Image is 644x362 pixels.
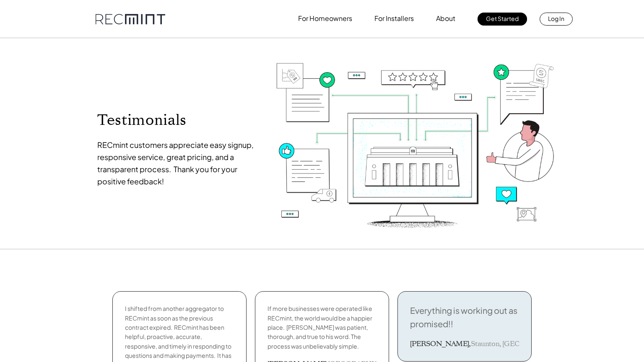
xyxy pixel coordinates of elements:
[267,304,377,351] p: If more businesses were operated like RECmint, the world would be a happier place. [PERSON_NAME] ...
[478,13,527,26] a: Get Started
[486,13,519,24] p: Get Started
[298,13,352,24] p: For Homeowners
[548,13,564,24] p: Log In
[540,13,573,26] a: Log In
[410,339,469,349] h3: [PERSON_NAME]
[410,304,519,331] p: Everything is working out as promised!!
[469,339,470,349] h3: ,
[436,13,455,24] p: About
[374,13,414,24] p: For Installers
[97,140,255,186] span: RECmint customers appreciate easy signup, responsive service, great pricing, and a transparent pr...
[471,339,577,349] p: Staunton, [GEOGRAPHIC_DATA]
[97,111,262,129] p: Testimonials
